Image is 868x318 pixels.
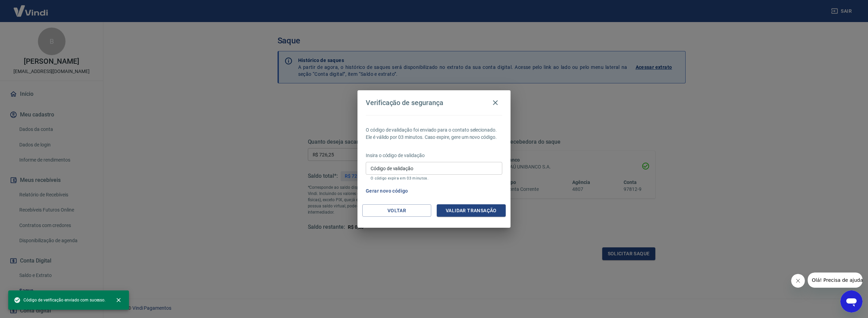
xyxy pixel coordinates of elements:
iframe: Close message [791,274,805,288]
p: Insira o código de validação [366,152,502,159]
p: O código de validação foi enviado para o contato selecionado. Ele é válido por 03 minutos. Caso e... [366,126,502,141]
button: Voltar [362,204,431,217]
button: Gerar novo código [363,185,411,197]
button: Validar transação [437,204,506,217]
p: O código expira em 03 minutos. [371,176,497,181]
button: close [111,293,126,308]
span: Código de verificação enviado com sucesso. [14,297,105,304]
iframe: Message from company [808,273,862,288]
iframe: Button to launch messaging window [840,290,862,312]
span: Olá! Precisa de ajuda? [4,5,58,10]
h4: Verificação de segurança [366,99,443,107]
